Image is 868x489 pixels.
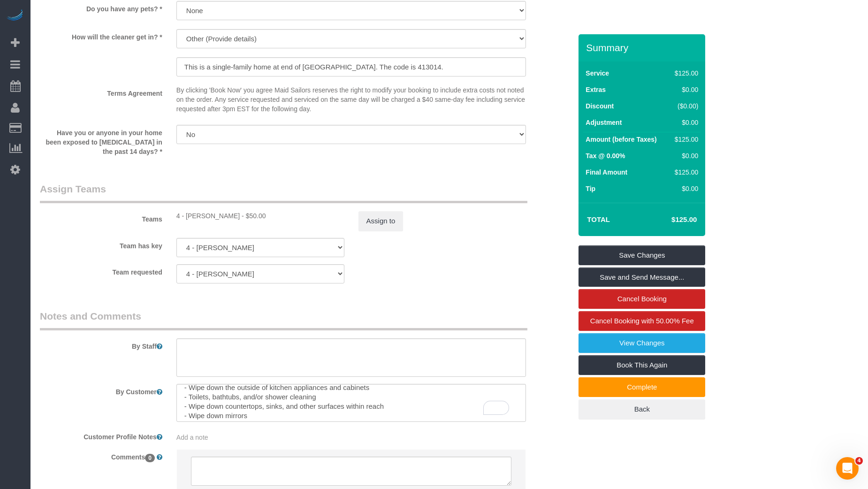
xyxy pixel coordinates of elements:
div: $0.00 [671,184,698,193]
label: Team requested [33,264,169,277]
label: Teams [33,211,169,224]
h3: Summary [586,42,700,53]
label: Do you have any pets? * [33,1,169,14]
span: Add a note [176,434,208,441]
div: ($0.00) [671,101,698,111]
button: Assign to [358,211,404,231]
label: Terms Agreement [33,85,169,98]
a: Back [579,399,705,419]
h4: $125.00 [643,216,697,224]
iframe: Intercom live chat [836,457,859,480]
label: By Staff [33,338,169,351]
div: $0.00 [671,151,698,160]
a: Cancel Booking with 50.00% Fee [579,311,705,331]
label: Have you or anyone in your home been exposed to [MEDICAL_DATA] in the past 14 days? * [33,125,169,156]
label: By Customer [33,384,169,397]
span: 4 [855,457,863,465]
legend: Notes and Comments [40,309,527,330]
label: Service [586,69,609,78]
div: $0.00 [671,118,698,127]
div: $0.00 [671,85,698,94]
a: Complete [579,377,705,397]
div: $125.00 [671,69,698,78]
a: Save Changes [579,245,705,265]
strong: Total [587,215,610,223]
label: Comments [33,449,169,462]
div: $125.00 [671,168,698,177]
a: View Changes [579,333,705,353]
textarea: To enrich screen reader interactions, please activate Accessibility in Grammarly extension settings [176,384,526,422]
label: Tax @ 0.00% [586,151,625,160]
a: Save and Send Message... [579,267,705,287]
label: Team has key [33,238,169,251]
img: Automaid Logo [6,9,24,23]
label: Final Amount [586,168,627,177]
span: Cancel Booking with 50.00% Fee [590,317,694,325]
label: Customer Profile Notes [33,429,169,442]
a: Book This Again [579,355,705,375]
div: $125.00 [671,135,698,144]
label: Amount (before Taxes) [586,135,656,144]
p: By clicking 'Book Now' you agree Maid Sailors reserves the right to modify your booking to includ... [176,85,526,114]
label: Discount [586,101,614,111]
a: Cancel Booking [579,289,705,309]
label: Adjustment [586,118,622,127]
span: 0 [145,454,155,462]
label: Tip [586,184,595,193]
div: 1 hour x $50.00/hour [176,211,344,221]
legend: Assign Teams [40,182,527,203]
label: How will the cleaner get in? * [33,29,169,42]
label: Extras [586,85,606,94]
